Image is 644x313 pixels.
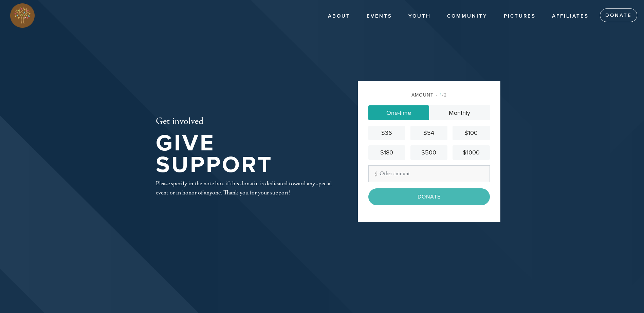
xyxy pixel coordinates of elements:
[436,92,447,98] span: /2
[368,91,490,99] div: Amount
[362,10,397,23] a: Events
[323,10,355,23] a: About
[410,145,447,160] a: $500
[368,145,405,160] a: $180
[403,10,436,23] a: Youth
[600,8,637,22] a: Donate
[368,126,405,140] a: $36
[442,10,493,23] a: Community
[413,148,445,157] div: $500
[413,128,445,138] div: $54
[156,179,336,197] div: Please specify in the note box if this donatin is dedicated toward any special event or in honor ...
[156,116,336,127] h2: Get involved
[440,92,442,98] span: 1
[453,145,490,160] a: $1000
[455,128,487,138] div: $100
[368,105,429,120] a: One-time
[455,148,487,157] div: $1000
[547,10,594,23] a: Affiliates
[371,128,403,138] div: $36
[499,10,541,23] a: PICTURES
[371,148,403,157] div: $180
[156,132,336,176] h1: Give Support
[10,3,35,28] img: Full%20Color%20Icon.png
[429,105,490,120] a: Monthly
[453,126,490,140] a: $100
[410,126,447,140] a: $54
[368,165,490,182] input: Other amount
